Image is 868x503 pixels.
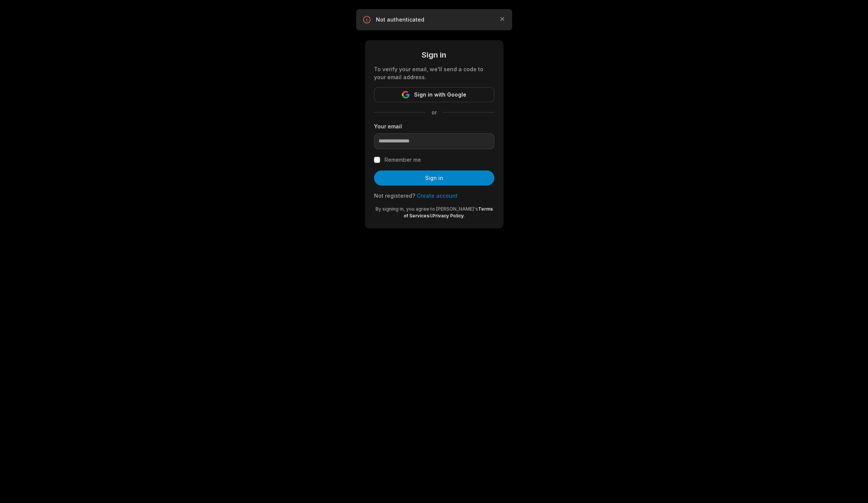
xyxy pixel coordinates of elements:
span: By signing in, you agree to [PERSON_NAME]'s [376,206,478,212]
a: Terms of Services [404,206,493,219]
div: Sign in [374,49,494,61]
span: Sign in with Google [414,90,466,99]
label: Remember me [385,155,421,164]
span: or [425,108,443,116]
div: To verify your email, we'll send a code to your email address. [374,65,494,81]
label: Your email [374,122,494,130]
span: . [464,213,465,219]
a: Create account [417,192,458,199]
span: & [429,213,432,219]
a: Privacy Policy [432,213,464,219]
button: Sign in with Google [374,87,494,102]
p: Not authenticated [376,16,492,23]
button: Sign in [374,170,494,186]
span: Not registered? [374,192,415,199]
